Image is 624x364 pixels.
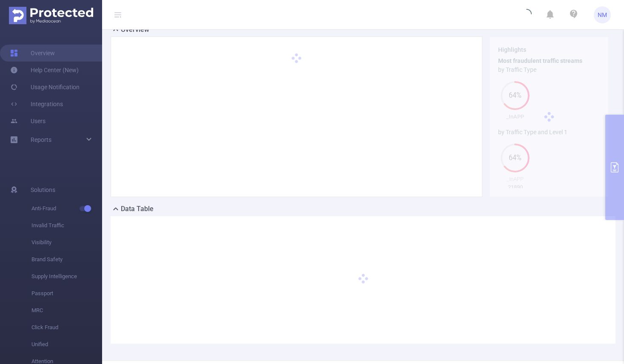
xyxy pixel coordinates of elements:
span: Click Fraud [31,319,102,336]
span: NM [598,6,607,23]
span: Visibility [31,234,102,251]
a: Help Center (New) [10,62,79,79]
span: Anti-Fraud [31,200,102,217]
h2: Overview [121,25,149,35]
a: Reports [31,131,51,148]
span: Unified [31,336,102,353]
a: Overview [10,45,55,62]
img: Protected Media [9,7,93,24]
span: Brand Safety [31,251,102,268]
span: MRC [31,302,102,319]
span: Passport [31,285,102,302]
h2: Data Table [121,204,154,214]
span: Reports [31,136,51,143]
span: Supply Intelligence [31,268,102,285]
a: Usage Notification [10,79,80,96]
span: Invalid Traffic [31,217,102,234]
a: Integrations [10,96,63,113]
i: icon: loading [521,9,532,21]
a: Users [10,113,46,130]
span: Solutions [31,181,55,198]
